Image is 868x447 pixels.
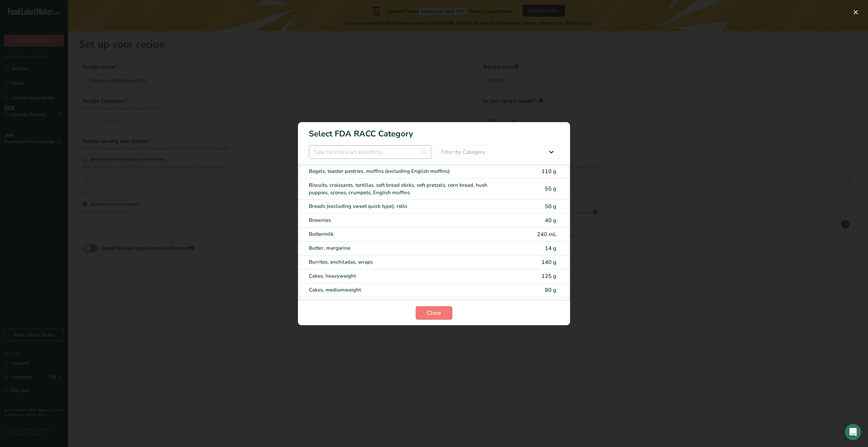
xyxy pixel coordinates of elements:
div: Bagels, toaster pastries, muffins (excluding English muffins) [309,167,502,175]
span: 110 g [541,168,556,175]
div: Buttermilk [309,230,502,238]
span: 50 g [545,203,556,210]
span: 240 mL [537,231,556,238]
input: Type here to start searching.. [309,145,431,159]
span: 14 g [545,245,556,252]
h1: Select FDA RACC Category [298,122,570,140]
span: 40 g [545,217,556,224]
div: Cakes, mediumweight [309,286,502,294]
div: Brownies [309,216,502,224]
div: Biscuits, croissants, tortillas, soft bread sticks, soft pretzels, corn bread, hush puppies, scon... [309,181,502,197]
div: Burritos, enchiladas, wraps [309,258,502,266]
span: 125 g [541,272,556,280]
div: Cakes, heavyweight [309,272,502,280]
div: Butter, margarine [309,244,502,252]
span: Close [427,309,441,317]
button: Close [416,306,452,320]
span: 55 g [545,185,556,193]
div: Open Intercom Messenger [845,424,861,440]
div: Breads (excluding sweet quick type), rolls [309,202,502,210]
span: 80 g [545,286,556,294]
span: 140 g [541,259,556,266]
div: Cakes, lightweight (angel food, chiffon, or sponge cake without icing or filling) [309,300,502,308]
